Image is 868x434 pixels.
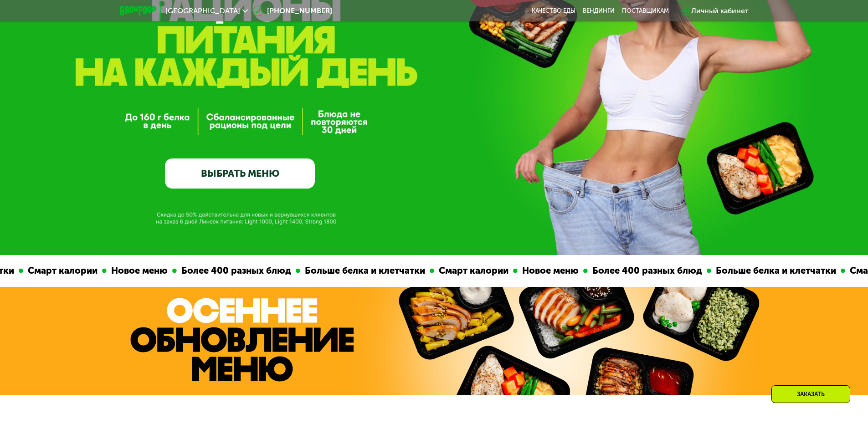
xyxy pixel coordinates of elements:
div: Более 400 разных блюд [173,264,292,278]
a: Вендинги [583,7,615,15]
div: Больше белка и клетчатки [296,264,426,278]
a: Качество еды [532,7,575,15]
a: ВЫБРАТЬ МЕНЮ [165,158,315,189]
div: Новое меню [514,264,579,278]
div: Больше белка и клетчатки [707,264,837,278]
div: Смарт калории [19,264,98,278]
div: Более 400 разных блюд [584,264,703,278]
div: Личный кабинет [691,5,749,16]
span: [GEOGRAPHIC_DATA] [165,7,240,15]
a: [PHONE_NUMBER] [252,5,332,16]
div: Новое меню [103,264,168,278]
div: Заказать [771,385,850,403]
div: поставщикам [622,7,669,15]
div: Смарт калории [430,264,509,278]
